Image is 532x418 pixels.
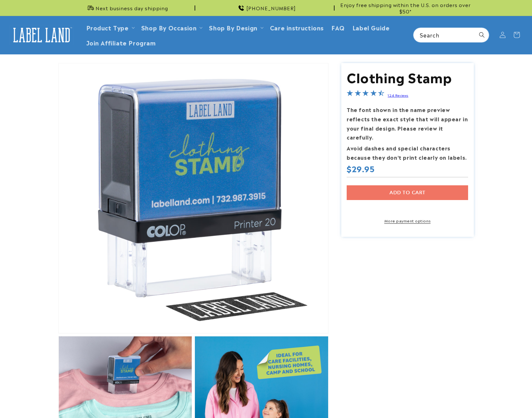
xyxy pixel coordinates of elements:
[347,218,468,223] a: More payment options
[205,20,266,35] summary: Shop By Design
[328,20,349,35] a: FAQ
[246,5,296,11] span: [PHONE_NUMBER]
[86,23,129,32] a: Product Type
[82,35,160,50] a: Join Affiliate Program
[347,68,468,85] h1: Clothing Stamp
[347,106,468,141] strong: The font shown in the name preview reflects the exact style that will appear in your final design...
[209,23,257,32] a: Shop By Design
[347,91,384,98] span: 4.4-star overall rating
[388,93,408,97] a: 124 Reviews
[96,5,168,11] span: Next business day shipping
[352,24,390,31] span: Label Guide
[137,20,205,35] summary: Shop By Occasion
[266,20,328,35] a: Care instructions
[86,39,156,46] span: Join Affiliate Program
[347,164,375,173] span: $29.95
[475,28,489,42] button: Search
[141,24,197,31] span: Shop By Occasion
[331,24,345,31] span: FAQ
[10,25,73,45] img: Label Land
[7,23,76,47] a: Label Land
[349,20,394,35] a: Label Guide
[82,20,137,35] summary: Product Type
[270,24,324,31] span: Care instructions
[398,388,526,412] iframe: Gorgias Floating Chat
[347,144,467,161] strong: Avoid dashes and special characters because they don’t print clearly on labels.
[337,2,474,14] span: Enjoy free shipping within the U.S. on orders over $50*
